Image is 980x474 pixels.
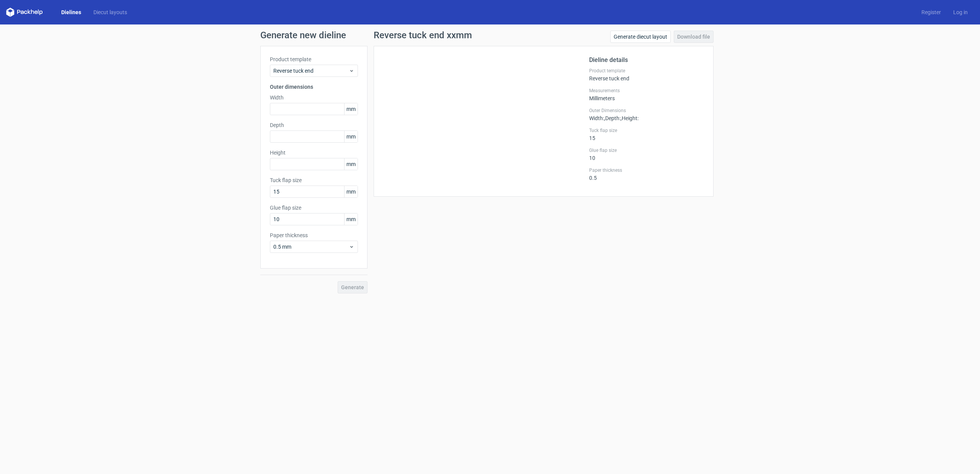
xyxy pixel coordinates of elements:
div: 0.5 [589,167,704,181]
span: , Height : [621,115,639,121]
a: Register [915,8,947,16]
span: Reverse tuck end [273,67,349,75]
label: Height [270,149,358,156]
label: Outer Dimensions [589,108,704,114]
h3: Outer dimensions [270,83,358,91]
span: 0.5 mm [273,243,349,251]
span: Width : [589,115,604,121]
div: 15 [589,127,704,141]
label: Product template [589,68,704,74]
h1: Reverse tuck end xxmm [374,31,472,40]
label: Tuck flap size [270,176,358,184]
label: Paper thickness [589,167,704,173]
span: mm [344,213,358,225]
h1: Generate new dieline [260,31,720,40]
label: Product template [270,55,358,63]
label: Depth [270,121,358,129]
span: , Depth : [604,115,621,121]
div: Reverse tuck end [589,68,704,81]
a: Dielines [55,8,87,16]
label: Glue flap size [270,204,358,212]
label: Measurements [589,88,704,94]
div: 10 [589,147,704,161]
div: Millimeters [589,88,704,101]
a: Generate diecut layout [610,31,671,43]
label: Tuck flap size [589,127,704,134]
label: Width [270,94,358,101]
label: Glue flap size [589,147,704,153]
h2: Dieline details [589,55,704,65]
a: Diecut layouts [87,8,133,16]
span: mm [344,131,358,142]
span: mm [344,103,358,115]
span: mm [344,186,358,197]
a: Log in [947,8,974,16]
span: mm [344,158,358,170]
label: Paper thickness [270,231,358,239]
